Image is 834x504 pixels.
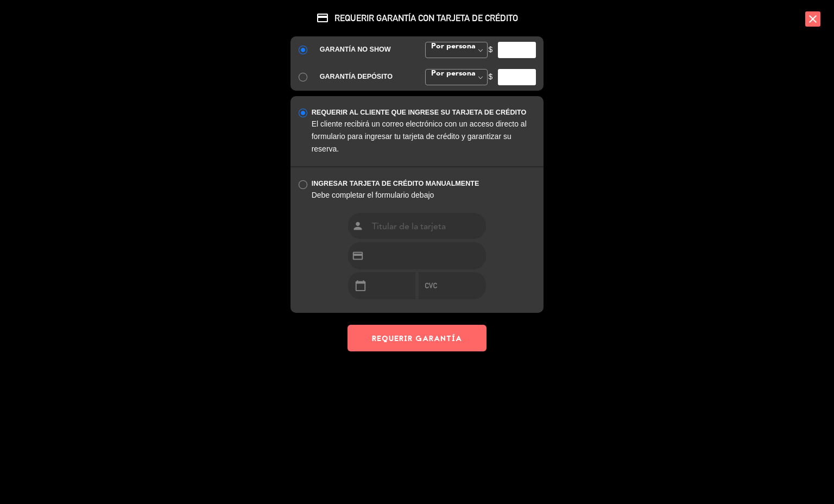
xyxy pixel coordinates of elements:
[428,42,476,50] span: Por persona
[489,71,493,83] span: $
[290,11,544,24] span: REQUERIR GARANTÍA CON TARJETA DE CRÉDITO
[312,118,536,155] div: El cliente recibirá un correo electrónico con un acceso directo al formulario para ingresar tu ta...
[489,43,493,56] span: $
[312,178,536,190] div: INGRESAR TARJETA DE CRÉDITO MANUALMENTE
[312,107,536,118] div: REQUERIR AL CLIENTE QUE INGRESE SU TARJETA DE CRÉDITO
[805,11,820,27] i: close
[428,70,476,77] span: Por persona
[320,71,409,83] div: GARANTÍA DEPÓSITO
[320,44,409,55] div: GARANTÍA NO SHOW
[347,325,486,351] button: REQUERIR GARANTÍA
[316,11,329,24] i: credit_card
[312,189,536,201] div: Debe completar el formulario debajo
